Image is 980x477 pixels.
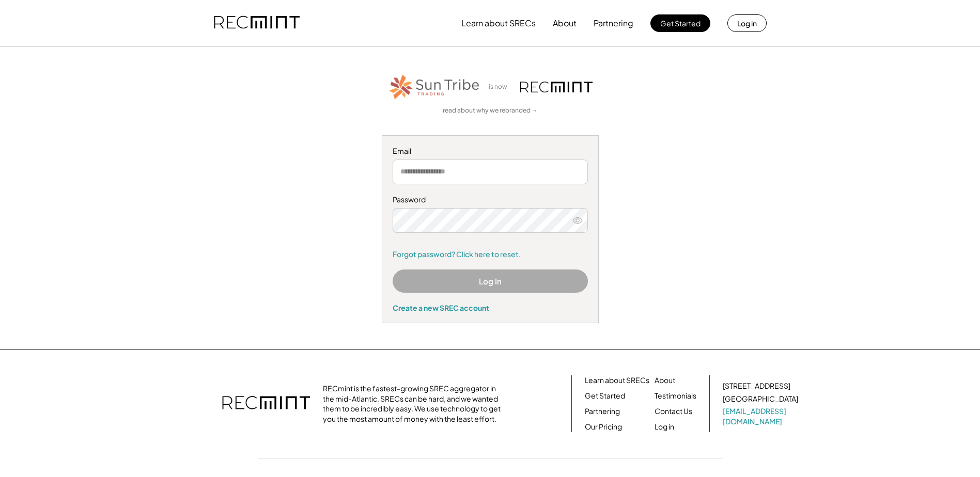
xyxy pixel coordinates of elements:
div: [GEOGRAPHIC_DATA] [723,394,798,404]
img: recmint-logotype%403x.png [520,82,593,92]
a: Contact Us [655,406,692,417]
a: About [655,375,675,386]
div: Password [393,195,588,205]
img: recmint-logotype%403x.png [214,6,300,41]
img: STT_Horizontal_Logo%2B-%2BColor.png [388,73,481,101]
img: recmint-logotype%403x.png [222,386,310,422]
div: Email [393,146,588,156]
button: Log In [393,269,588,293]
a: Get Started [585,391,625,401]
button: Learn about SRECs [461,13,536,34]
div: Create a new SREC account [393,303,588,312]
button: Log in [727,14,767,32]
a: Testimonials [655,391,696,401]
button: Partnering [594,13,633,34]
button: About [553,13,577,34]
a: Partnering [585,406,620,417]
a: [EMAIL_ADDRESS][DOMAIN_NAME] [723,406,800,426]
button: Get Started [650,14,710,32]
a: Our Pricing [585,422,622,432]
div: RECmint is the fastest-growing SREC aggregator in the mid-Atlantic. SRECs can be hard, and we wan... [323,384,506,424]
a: Log in [655,422,674,432]
a: Learn about SRECs [585,375,649,386]
a: Forgot password? Click here to reset. [393,249,588,260]
div: is now [486,83,515,91]
a: read about why we rebranded → [443,106,538,115]
div: [STREET_ADDRESS] [723,381,790,391]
